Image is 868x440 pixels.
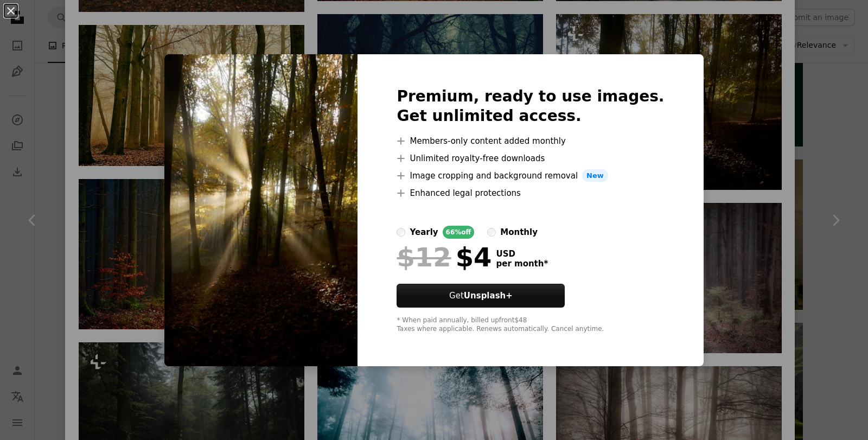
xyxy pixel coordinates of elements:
[500,226,538,239] div: monthly
[397,169,664,182] li: Image cropping and background removal
[164,54,358,367] img: premium_photo-1698342931382-b401148bc670
[397,135,664,148] li: Members-only content added monthly
[443,226,475,239] div: 66% off
[397,87,664,126] h2: Premium, ready to use images. Get unlimited access.
[397,284,565,308] button: GetUnsplash+
[464,291,513,301] strong: Unsplash+
[397,152,664,165] li: Unlimited royalty-free downloads
[582,169,608,182] span: New
[397,187,664,200] li: Enhanced legal protections
[397,228,405,237] input: yearly66%off
[410,226,438,239] div: yearly
[496,259,548,269] span: per month *
[487,228,496,237] input: monthly
[397,243,492,271] div: $4
[496,249,548,259] span: USD
[397,316,664,334] div: * When paid annually, billed upfront $48 Taxes where applicable. Renews automatically. Cancel any...
[397,243,451,271] span: $12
